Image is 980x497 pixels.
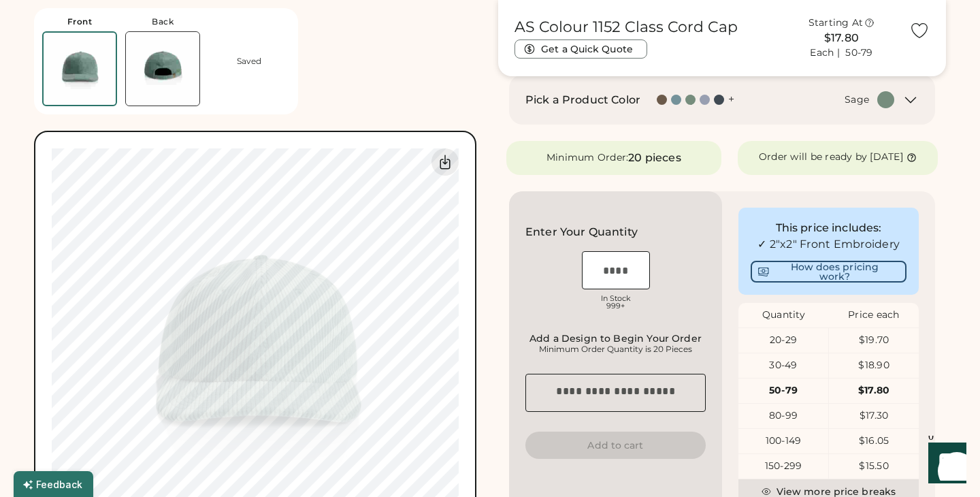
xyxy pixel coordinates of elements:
div: Front [67,16,93,27]
div: $16.05 [829,434,919,448]
div: Price each [829,308,919,322]
div: 20 pieces [628,150,681,166]
img: AS Colour 1152 Sage Front Thumbnail [44,33,116,105]
h1: AS Colour 1152 Class Cord Cap [514,18,738,37]
div: 100-149 [738,434,828,448]
div: Add a Design to Begin Your Order [529,333,702,344]
div: ✓ 2"x2" Front Embroidery [751,236,906,253]
div: $15.50 [829,460,919,473]
div: Saved [237,56,261,67]
div: 80-99 [738,409,828,423]
div: 30-49 [738,359,828,372]
div: Quantity [738,308,829,322]
div: 20-29 [738,334,828,347]
div: This price includes: [751,220,906,236]
div: $17.80 [782,30,901,46]
div: 50-79 [738,384,828,398]
div: Order will be ready by [759,150,868,164]
div: Minimum Order Quantity is 20 Pieces [529,344,702,355]
div: $19.70 [829,334,919,347]
h2: Pick a Product Color [525,92,640,108]
div: $18.90 [829,359,919,372]
button: Get a Quick Quote [514,39,647,59]
div: + [728,92,734,107]
div: $17.30 [829,409,919,423]
div: Sage [845,93,869,107]
div: $17.80 [829,384,919,398]
div: Starting At [808,16,864,30]
img: AS Colour 1152 Sage Back Thumbnail [126,32,199,106]
h2: Enter Your Quantity [525,224,638,240]
div: Each | 50-79 [810,46,872,60]
div: Back [152,16,174,27]
div: In Stock 999+ [582,295,650,310]
div: Minimum Order: [546,151,629,165]
div: 150-299 [738,460,828,473]
button: How does pricing work? [751,261,906,283]
div: Download Front Mockup [431,148,459,176]
button: Add to cart [525,432,706,459]
iframe: Front Chat [915,436,974,494]
div: [DATE] [870,150,903,164]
